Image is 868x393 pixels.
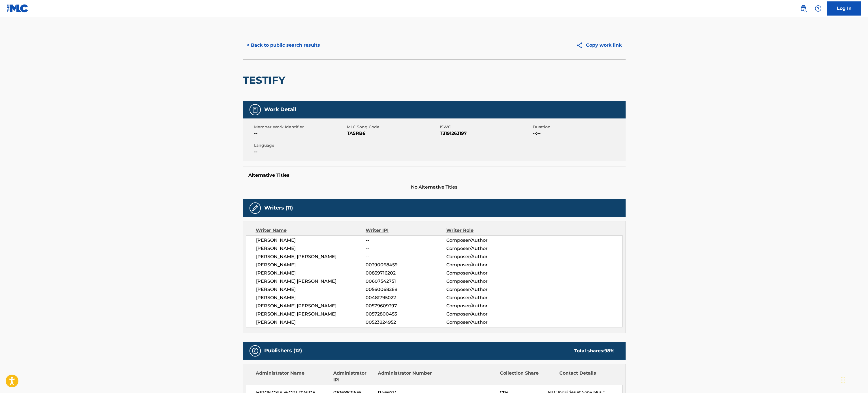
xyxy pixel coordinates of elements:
img: search [800,5,807,12]
h5: Alternative Titles [248,172,620,178]
img: Writers [252,205,259,211]
span: [PERSON_NAME] [256,319,366,326]
span: Composer/Author [446,278,520,285]
span: [PERSON_NAME] [256,294,366,301]
span: Composer/Author [446,294,520,301]
span: Language [254,142,346,148]
span: Composer/Author [446,245,520,252]
span: [PERSON_NAME] [PERSON_NAME] [256,278,366,285]
span: [PERSON_NAME] [PERSON_NAME] [256,311,366,318]
a: Log In [827,1,861,16]
button: Copy work link [572,38,626,52]
span: [PERSON_NAME] [256,237,366,244]
span: Composer/Author [446,319,520,326]
span: Composer/Author [446,311,520,318]
span: Composer/Author [446,286,520,293]
span: No Alternative Titles [243,184,626,191]
img: help [815,5,822,12]
span: 00481795022 [366,294,446,301]
span: [PERSON_NAME] [PERSON_NAME] [256,253,366,260]
span: Composer/Author [446,253,520,260]
span: Member Work Identifier [254,124,346,130]
h5: Publishers (12) [264,347,302,354]
span: 00560068268 [366,286,446,293]
span: -- [254,130,346,137]
span: 00839716202 [366,270,446,277]
span: ISWC [440,124,531,130]
img: Copy work link [576,42,586,49]
span: -- [366,237,446,244]
img: Work Detail [252,106,259,113]
div: Collection Share [500,370,555,383]
div: Help [812,3,824,14]
div: Administrator Number [378,370,433,383]
span: MLC Song Code [347,124,438,130]
iframe: Chat Widget [840,366,868,393]
div: Writer Name [256,227,366,234]
button: < Back to public search results [243,38,324,52]
span: 00572800453 [366,311,446,318]
span: [PERSON_NAME] [256,245,366,252]
span: Composer/Author [446,270,520,277]
span: TA5RB6 [347,130,438,137]
span: Duration [533,124,624,130]
span: Composer/Author [446,237,520,244]
h5: Writers (11) [264,205,293,211]
div: Administrator Name [256,370,329,383]
a: Public Search [798,3,809,14]
h5: Work Detail [264,106,296,113]
span: --:-- [533,130,624,137]
span: Composer/Author [446,262,520,268]
span: 00390068459 [366,262,446,268]
div: Writer Role [446,227,520,234]
img: MLC Logo [7,4,29,12]
span: 00579609397 [366,303,446,309]
span: -- [366,245,446,252]
span: [PERSON_NAME] [256,270,366,277]
img: Publishers [252,347,259,354]
div: Administrator IPI [333,370,374,383]
span: 00607542751 [366,278,446,285]
span: -- [254,148,346,155]
div: Total shares: [574,347,614,354]
div: Writer IPI [366,227,446,234]
span: T3191263197 [440,130,531,137]
div: Drag [841,372,845,388]
span: 00523824952 [366,319,446,326]
span: 98 % [604,348,614,353]
span: [PERSON_NAME] [PERSON_NAME] [256,303,366,309]
h2: TESTIFY [243,74,288,87]
div: Contact Details [559,370,614,383]
span: [PERSON_NAME] [256,286,366,293]
span: [PERSON_NAME] [256,262,366,268]
span: -- [366,253,446,260]
span: Composer/Author [446,303,520,309]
